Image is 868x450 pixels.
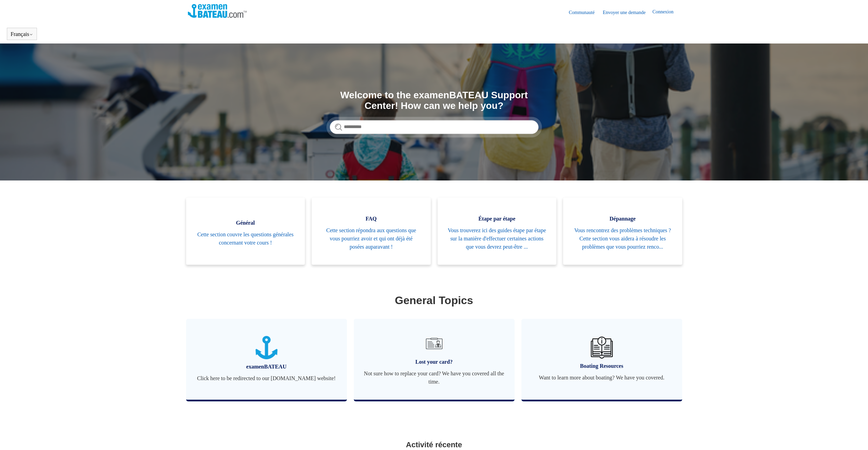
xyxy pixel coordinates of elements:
[196,363,337,371] span: examenBATEAU
[563,198,682,265] a: Dépannage Vous rencontrez des problèmes techniques ? Cette section vous aidera à résoudre les pro...
[603,9,652,16] a: Envoyer une demande
[186,198,305,265] a: Général Cette section couvre les questions générales concernant votre cours !
[438,198,557,265] a: Étape par étape Vous trouverez ici des guides étape par étape sur la manière d'effectuer certaine...
[330,90,539,111] h1: Welcome to the examenBATEAU Support Center! How can we help you?
[364,370,504,386] span: Not sure how to replace your card? We have you covered all the time.
[591,337,613,359] img: 01JHREV2E6NG3DHE8VTG8QH796
[330,120,539,134] input: Rechercher
[188,292,681,309] h1: General Topics
[322,215,420,223] span: FAQ
[196,230,295,247] span: Cette section couvre les questions générales concernant votre cours !
[569,9,601,16] a: Communauté
[448,226,546,251] span: Vous trouverez ici des guides étape par étape sur la manière d'effectuer certaines actions que vo...
[532,362,672,370] span: Boating Resources
[196,374,337,383] span: Click here to be redirected to our [DOMAIN_NAME] website!
[364,358,504,366] span: Lost your card?
[11,31,33,37] button: Français
[423,333,445,354] img: 01JRG6G4NA4NJ1BVG8MJM761YH
[312,198,431,265] a: FAQ Cette section répondra aux questions que vous pourriez avoir et qui ont déjà été posées aupar...
[532,374,672,382] span: Want to learn more about boating? We have you covered.
[448,215,546,223] span: Étape par étape
[188,4,247,18] img: Page d’accueil du Centre d’aide Examen Bateau
[573,215,672,223] span: Dépannage
[322,226,420,251] span: Cette section répondra aux questions que vous pourriez avoir et qui ont déjà été posées auparavant !
[521,319,682,400] a: Boating Resources Want to learn more about boating? We have you covered.
[354,319,515,400] a: Lost your card? Not sure how to replace your card? We have you covered all the time.
[196,219,295,227] span: Général
[652,8,680,16] a: Connexion
[573,226,672,251] span: Vous rencontrez des problèmes techniques ? Cette section vous aidera à résoudre les problèmes que...
[256,336,277,360] img: 01JTNN85WSQ5FQ6HNXPDSZ7SRA
[186,319,347,400] a: examenBATEAU Click here to be redirected to our [DOMAIN_NAME] website!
